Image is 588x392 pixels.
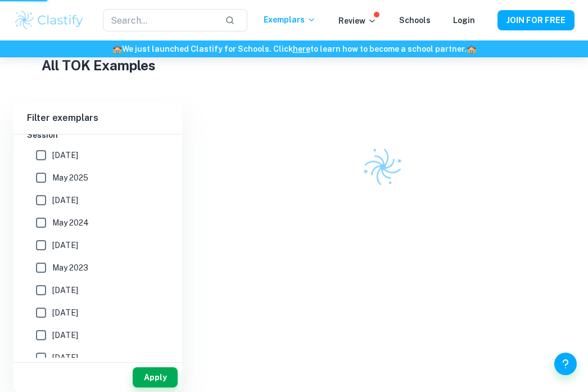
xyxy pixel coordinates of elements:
img: Clastify logo [357,141,409,193]
button: JOIN FOR FREE [497,10,575,30]
a: Login [453,16,475,25]
span: May 2023 [52,262,88,274]
span: May 2025 [52,172,88,184]
span: [DATE] [52,194,78,206]
span: 🏫 [112,44,122,53]
a: here [293,44,310,53]
button: Help and Feedback [554,353,577,375]
span: [DATE] [52,284,78,296]
h6: We just launched Clastify for Schools. Click to learn how to become a school partner. [2,43,586,55]
a: Schools [399,16,431,25]
input: Search... [103,9,216,31]
span: [DATE] [52,307,78,319]
img: Clastify logo [13,9,85,31]
span: [DATE] [52,329,78,341]
span: [DATE] [52,352,78,364]
span: [DATE] [52,239,78,251]
button: Apply [133,367,178,388]
h6: Filter exemplars [13,102,182,134]
span: [DATE] [52,149,78,161]
h6: Session [27,129,169,141]
p: Exemplars [264,13,316,26]
h1: All TOK Examples [42,55,546,75]
span: 🏫 [467,44,476,53]
span: May 2024 [52,217,89,229]
p: Review [338,15,377,27]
